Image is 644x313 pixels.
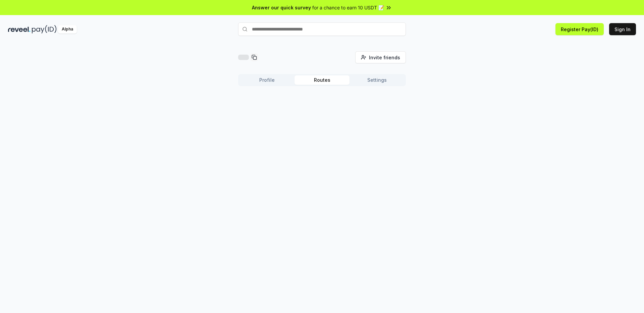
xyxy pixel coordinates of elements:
button: Sign In [609,23,636,35]
span: Answer our quick survey [252,4,311,11]
button: Profile [239,75,294,85]
img: reveel_dark [8,25,31,34]
button: Invite friends [355,51,406,63]
button: Routes [294,75,350,85]
button: Settings [350,75,405,85]
img: pay_id [32,25,57,34]
div: Alpha [58,25,77,34]
button: Register Pay(ID) [555,23,604,35]
span: for a chance to earn 10 USDT 📝 [312,4,384,11]
span: Invite friends [369,54,400,61]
